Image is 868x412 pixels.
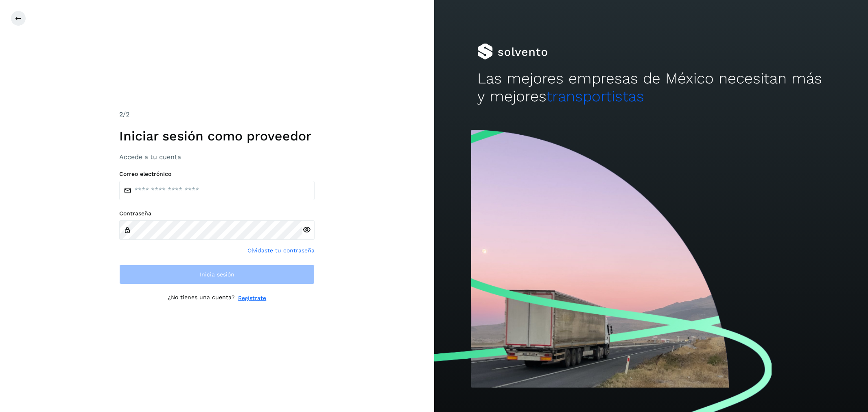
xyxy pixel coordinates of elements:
button: Inicia sesión [119,265,315,284]
h2: Las mejores empresas de México necesitan más y mejores [477,70,824,106]
span: Inicia sesión [200,272,234,277]
a: Regístrate [238,294,266,302]
label: Correo electrónico [119,171,315,178]
a: Olvidaste tu contraseña [247,246,315,255]
div: /2 [119,110,315,119]
span: transportistas [547,88,644,105]
h3: Accede a tu cuenta [119,153,315,161]
label: Contraseña [119,210,315,217]
p: ¿No tienes una cuenta? [168,294,235,302]
h1: Iniciar sesión como proveedor [119,128,315,144]
span: 2 [119,110,123,118]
